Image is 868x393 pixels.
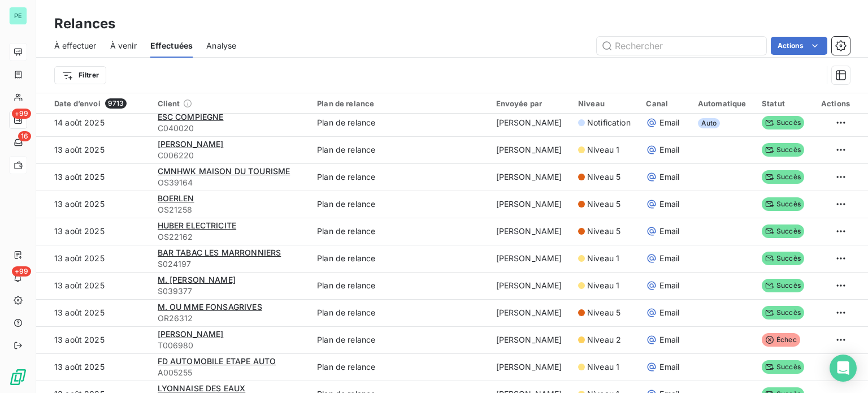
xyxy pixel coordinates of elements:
[597,37,766,55] input: Rechercher
[587,280,619,291] span: Niveau 1
[646,99,684,108] div: Canal
[489,218,571,245] td: [PERSON_NAME]
[587,171,620,183] span: Niveau 5
[158,221,237,230] span: HUBER ELECTRICITE
[659,253,679,264] span: Email
[310,136,489,163] td: Plan de relance
[36,163,151,191] td: 13 août 2025
[762,279,804,292] span: Succès
[659,198,679,210] span: Email
[310,245,489,272] td: Plan de relance
[105,98,127,109] span: 9713
[36,136,151,163] td: 13 août 2025
[762,116,804,129] span: Succès
[158,367,304,378] span: A005255
[762,360,804,374] span: Succès
[158,231,304,243] span: OS22162
[587,361,619,373] span: Niveau 1
[36,245,151,272] td: 13 août 2025
[310,272,489,299] td: Plan de relance
[158,275,236,284] span: M. [PERSON_NAME]
[54,66,106,84] button: Filtrer
[158,166,290,176] span: CMNHWK MAISON DU TOURISME
[317,99,483,108] div: Plan de relance
[36,299,151,326] td: 13 août 2025
[158,258,304,270] span: S024197
[587,334,621,346] span: Niveau 2
[158,112,224,122] span: ESC COMPIEGNE
[9,368,27,386] img: Logo LeanPay
[310,353,489,381] td: Plan de relance
[489,272,571,299] td: [PERSON_NAME]
[587,307,620,318] span: Niveau 5
[9,111,27,129] a: +99
[158,383,246,393] span: LYONNAISE DES EAUX
[310,326,489,353] td: Plan de relance
[496,99,565,108] div: Envoyée par
[310,163,489,191] td: Plan de relance
[830,355,857,382] div: Open Intercom Messenger
[762,99,806,108] div: Statut
[489,163,571,191] td: [PERSON_NAME]
[489,326,571,353] td: [PERSON_NAME]
[54,98,144,109] div: Date d’envoi
[12,109,31,119] span: +99
[158,193,194,203] span: BOERLEN
[659,280,679,291] span: Email
[489,353,571,381] td: [PERSON_NAME]
[36,109,151,136] td: 14 août 2025
[310,299,489,326] td: Plan de relance
[489,191,571,218] td: [PERSON_NAME]
[762,333,800,347] span: Échec
[158,139,224,149] span: [PERSON_NAME]
[659,117,679,128] span: Email
[18,131,31,141] span: 16
[659,171,679,183] span: Email
[310,218,489,245] td: Plan de relance
[659,226,679,237] span: Email
[12,266,31,277] span: +99
[762,252,804,265] span: Succès
[36,326,151,353] td: 13 août 2025
[158,340,304,351] span: T006980
[158,204,304,215] span: OS21258
[36,353,151,381] td: 13 août 2025
[489,109,571,136] td: [PERSON_NAME]
[110,40,137,51] span: À venir
[9,133,27,152] a: 16
[310,109,489,136] td: Plan de relance
[762,224,804,238] span: Succès
[158,99,180,108] span: Client
[36,191,151,218] td: 13 août 2025
[158,123,304,134] span: C040020
[762,143,804,157] span: Succès
[489,299,571,326] td: [PERSON_NAME]
[489,136,571,163] td: [PERSON_NAME]
[587,198,620,210] span: Niveau 5
[158,329,224,339] span: [PERSON_NAME]
[659,144,679,156] span: Email
[9,7,27,25] div: PE
[54,40,97,51] span: À effectuer
[659,361,679,373] span: Email
[819,99,850,108] div: Actions
[762,306,804,319] span: Succès
[578,99,632,108] div: Niveau
[158,356,276,366] span: FD AUTOMOBILE ETAPE AUTO
[771,37,827,55] button: Actions
[158,302,262,312] span: M. OU MME FONSAGRIVES
[762,197,804,211] span: Succès
[489,245,571,272] td: [PERSON_NAME]
[158,150,304,161] span: C006220
[158,177,304,188] span: OS39164
[587,226,620,237] span: Niveau 5
[206,40,236,51] span: Analyse
[158,286,304,297] span: S039377
[158,313,304,324] span: OR26312
[36,272,151,299] td: 13 août 2025
[659,307,679,318] span: Email
[150,40,193,51] span: Effectuées
[158,248,281,257] span: BAR TABAC LES MARRONNIERS
[36,218,151,245] td: 13 août 2025
[587,117,631,128] span: Notification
